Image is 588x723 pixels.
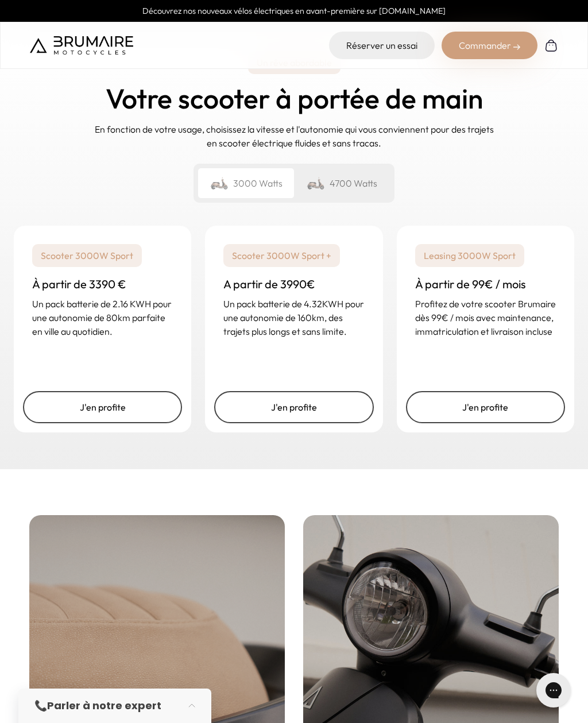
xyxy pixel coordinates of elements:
img: Panier [544,38,558,52]
p: Un pack batterie de 4.32KWH pour une autonomie de 160km, des trajets plus longs et sans limite. [223,297,364,338]
a: J'en profite [406,391,565,423]
p: Leasing 3000W Sport [415,244,524,267]
div: 4700 Watts [294,168,390,198]
h3: À partir de 3390 € [32,276,173,292]
a: J'en profite [23,391,182,423]
div: Commander [442,32,537,59]
img: Brumaire Motocycles [30,36,133,55]
img: right-arrow-2.png [513,44,520,51]
iframe: Gorgias live chat messenger [531,669,577,712]
p: Profitez de votre scooter Brumaire dès 99€ / mois avec maintenance, immatriculation et livraison ... [415,297,556,338]
p: Scooter 3000W Sport [32,244,142,267]
p: Un pack batterie de 2.16 KWH pour une autonomie de 80km parfaite en ville au quotidien. [32,297,173,338]
a: J'en profite [214,391,373,423]
h3: À partir de 99€ / mois [415,276,556,292]
h2: Votre scooter à portée de main [106,83,483,114]
h3: A partir de 3990€ [223,276,364,292]
p: En fonction de votre usage, choisissez la vitesse et l'autonomie qui vous conviennent pour des tr... [93,122,495,150]
div: 3000 Watts [198,168,294,198]
a: Réserver un essai [329,32,435,59]
p: Scooter 3000W Sport + [223,244,340,267]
